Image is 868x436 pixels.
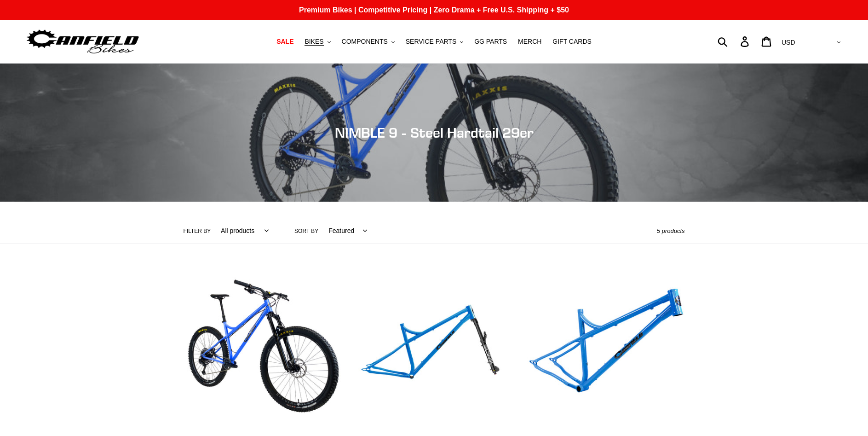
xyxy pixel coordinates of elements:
[548,35,596,48] a: GIFT CARDS
[470,35,512,48] a: GG PARTS
[723,31,746,52] input: Search
[552,38,592,46] span: GIFT CARDS
[337,35,399,48] button: COMPONENTS
[276,38,293,46] span: SALE
[300,35,335,48] button: BIKES
[518,38,541,46] span: MERCH
[25,27,140,56] img: Canfield Bikes
[657,227,685,234] span: 5 products
[401,35,468,48] button: SERVICE PARTS
[184,227,211,235] label: Filter by
[513,35,546,48] a: MERCH
[342,38,388,46] span: COMPONENTS
[406,38,456,46] span: SERVICE PARTS
[272,35,298,48] a: SALE
[305,38,323,46] span: BIKES
[294,227,318,235] label: Sort by
[474,38,507,46] span: GG PARTS
[335,124,534,141] span: NIMBLE 9 - Steel Hardtail 29er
